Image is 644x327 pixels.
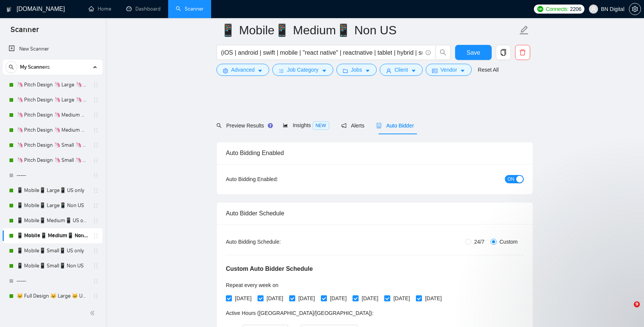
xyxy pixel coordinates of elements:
span: delete [515,49,530,56]
span: Repeat every week on [226,282,278,288]
img: upwork-logo.png [537,6,543,12]
span: user [591,6,596,12]
span: setting [223,68,228,74]
span: [DATE] [264,294,286,302]
span: ON [508,175,514,183]
button: setting [629,3,641,15]
span: Active Hours ( [GEOGRAPHIC_DATA]/[GEOGRAPHIC_DATA] ): [226,310,374,316]
span: caret-down [258,68,263,74]
span: search [436,49,450,56]
span: double-left [90,309,97,317]
div: Auto Bidding Enabled [226,142,524,164]
span: Preview Results [216,123,271,129]
span: caret-down [322,68,327,74]
span: Client [394,66,408,74]
a: setting [629,6,641,12]
span: holder [93,293,99,299]
span: 9 [634,301,640,307]
a: 🦄 Pitch Design 🦄 Medium 🦄 US Only [17,107,88,123]
span: [DATE] [295,294,318,302]
iframe: Intercom live chat [618,301,636,319]
span: user [386,68,391,74]
span: Connects: [546,5,568,13]
span: holder [93,157,99,163]
span: [DATE] [390,294,413,302]
span: caret-down [411,68,416,74]
span: info-circle [426,50,431,55]
span: [DATE] [422,294,445,302]
span: Custom [497,238,521,246]
span: [DATE] [359,294,381,302]
img: logo [6,3,12,15]
span: edit [519,25,529,35]
a: 📱 Mobile📱 Large📱 Non US [17,198,88,213]
span: holder [93,218,99,224]
span: notification [341,123,347,128]
input: Search Freelance Jobs... [221,48,422,57]
input: Scanner name... [221,21,518,40]
a: 📱 Mobile📱 Small📱 Non US [17,258,88,273]
button: copy [496,45,511,60]
div: Tooltip anchor [267,122,274,129]
a: 🦄 Pitch Design 🦄 Large 🦄 US Only [17,77,88,92]
span: holder [93,97,99,103]
span: copy [496,49,511,56]
span: NEW [313,121,329,130]
button: barsJob Categorycaret-down [272,64,333,76]
a: 📱 Mobile📱 Medium📱 Non US [17,228,88,243]
span: holder [93,248,99,254]
a: 📱 Mobile📱 Small📱 US only [17,243,88,258]
span: 2206 [570,5,581,13]
button: folderJobscaret-down [336,64,377,76]
span: holder [93,142,99,148]
span: Vendor [440,66,457,74]
li: New Scanner [3,41,103,57]
span: holder [93,112,99,118]
a: New Scanner [9,41,97,57]
span: robot [376,123,382,128]
span: holder [93,263,99,269]
button: search [5,61,17,73]
a: 🐱 Full Design 🐱 Large 🐱 US Only [17,289,88,304]
span: holder [93,172,99,178]
a: ----- [17,168,88,183]
span: [DATE] [327,294,350,302]
span: holder [93,187,99,193]
span: search [216,123,222,128]
span: Job Category [287,66,318,74]
button: delete [515,45,530,60]
button: userClientcaret-down [380,64,423,76]
span: Auto Bidder [376,123,414,129]
a: Reset All [478,66,498,74]
a: 🦄 Pitch Design 🦄 Large 🦄 Non US [17,92,88,107]
a: 🦄 Pitch Design 🦄 Small 🦄 Non US [17,153,88,168]
a: homeHome [89,6,111,12]
span: Scanner [5,24,45,40]
span: Save [466,48,480,57]
span: Alerts [341,123,365,129]
span: folder [343,68,348,74]
span: search [6,64,17,70]
div: Auto Bidding Schedule: [226,238,325,246]
span: My Scanners [20,60,50,75]
span: holder [93,233,99,239]
span: holder [93,203,99,209]
h5: Custom Auto Bidder Schedule [226,264,313,273]
a: 🦄 Pitch Design 🦄 Medium 🦄 Non US [17,123,88,138]
span: holder [93,127,99,133]
span: holder [93,82,99,88]
div: Auto Bidder Schedule [226,203,524,224]
button: idcardVendorcaret-down [426,64,472,76]
span: Jobs [351,66,362,74]
a: searchScanner [176,6,204,12]
span: caret-down [365,68,370,74]
span: Advanced [231,66,255,74]
span: idcard [432,68,437,74]
span: 24/7 [471,238,488,246]
a: 📱 Mobile📱 Large📱 US only [17,183,88,198]
button: Save [455,45,492,60]
span: Insights [283,122,329,128]
span: [DATE] [232,294,255,302]
span: holder [93,278,99,284]
a: 📱 Mobile📱 Medium📱 US only [17,213,88,228]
